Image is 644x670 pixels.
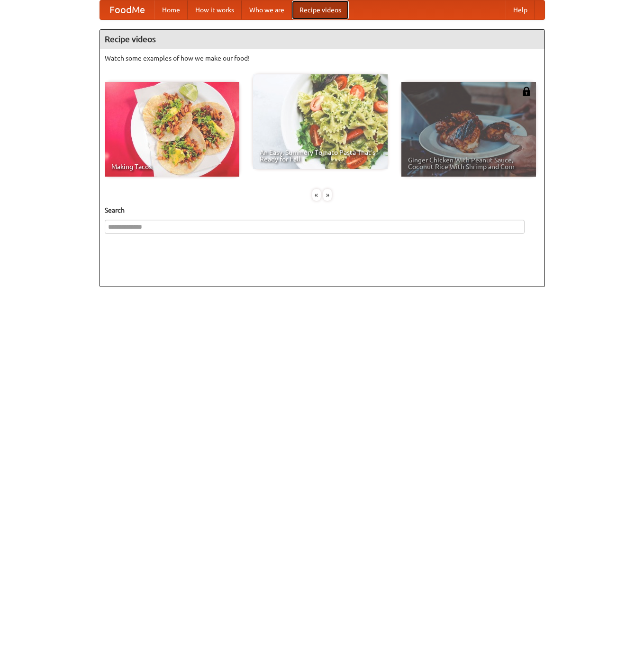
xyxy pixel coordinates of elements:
a: Recipe videos [292,0,349,19]
a: Making Tacos [105,82,239,177]
a: Home [154,0,188,19]
h4: Recipe videos [100,30,544,49]
div: « [312,189,321,201]
p: Watch some examples of how we make our food! [105,54,540,63]
a: An Easy, Summery Tomato Pasta That's Ready for Fall [253,74,388,169]
a: How it works [188,0,242,19]
span: Making Tacos [111,163,233,170]
a: Who we are [242,0,292,19]
span: An Easy, Summery Tomato Pasta That's Ready for Fall [260,149,381,162]
div: » [323,189,332,201]
a: Help [506,0,535,19]
h5: Search [105,205,540,215]
img: 483408.png [522,87,531,96]
a: FoodMe [100,0,154,19]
